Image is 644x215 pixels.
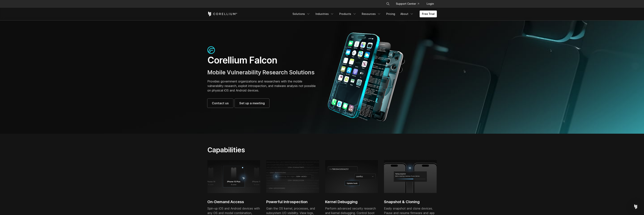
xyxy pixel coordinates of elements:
[384,160,437,193] img: Process of taking snapshot and creating a backup of the iPhone virtual device.
[235,99,269,108] a: Set up a meeting
[359,11,383,17] a: Resources
[266,160,319,193] img: Coding illustration
[631,202,640,211] div: Open Intercom Messenger
[212,101,229,105] span: Contact us
[325,199,378,205] h2: Kernel Debugging
[207,12,237,16] a: Corellium Home
[207,199,260,205] h2: On-Demand Access
[207,99,233,108] a: Contact us
[420,11,437,17] a: Free Trial
[266,199,319,205] h2: Powerful Introspection
[382,0,437,7] div: Navigation Menu
[385,0,391,7] button: Search
[207,79,318,93] p: Provides government organizations and researchers with the mobile vulnerability research, exploit...
[325,160,378,193] img: Kernel debugging, update hook
[424,0,437,7] a: Login
[398,11,416,17] a: About
[384,199,437,205] h2: Snapshot & Cloning
[290,11,437,17] div: Navigation Menu
[393,0,422,7] a: Support Center
[207,55,318,66] h1: Corellium Falcon
[207,46,215,54] img: falcon-icon
[290,11,312,17] a: Solutions
[337,11,359,17] a: Products
[313,11,336,17] a: Industries
[207,160,260,193] img: iPhone 15 Plus; 6 cores
[326,32,407,122] img: Corellium_Falcon Hero 1
[239,101,265,105] span: Set up a meeting
[384,11,397,17] a: Pricing
[207,146,358,154] h2: Capabilities
[207,69,315,76] span: Mobile Vulnerability Research Solutions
